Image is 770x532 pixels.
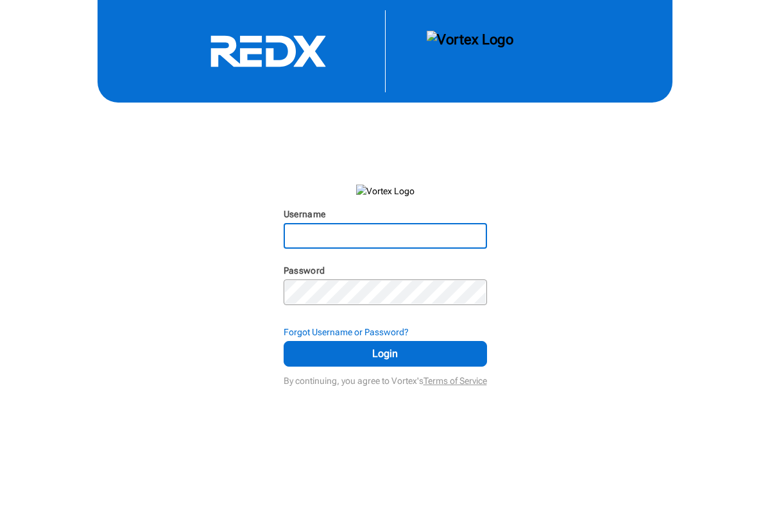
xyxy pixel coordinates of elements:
[356,185,415,197] img: Vortex Logo
[300,346,471,362] span: Login
[284,341,487,367] button: Login
[284,209,326,219] label: Username
[284,265,325,276] label: Password
[427,31,513,72] img: Vortex Logo
[284,327,409,337] strong: Forgot Username or Password?
[284,369,487,387] div: By continuing, you agree to Vortex's
[284,326,487,338] div: Forgot Username or Password?
[172,35,364,68] svg: RedX Logo
[424,376,487,386] a: Terms of Service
